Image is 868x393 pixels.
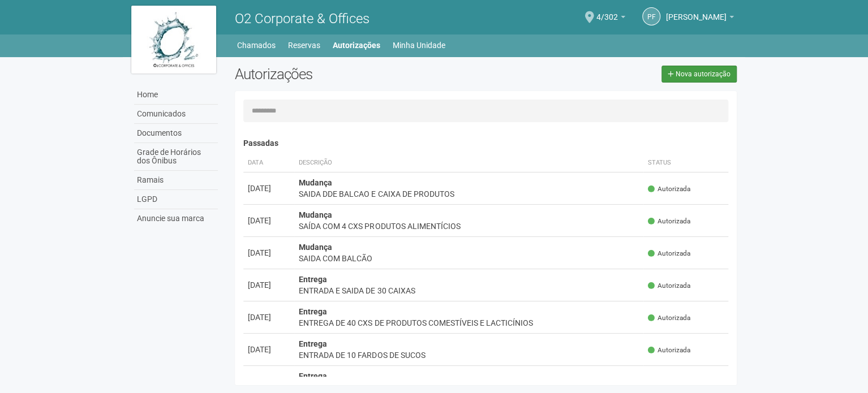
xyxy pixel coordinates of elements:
[596,14,625,23] a: 4/302
[299,275,327,284] strong: Entrega
[134,171,218,190] a: Ramais
[248,215,290,226] div: [DATE]
[134,105,218,124] a: Comunicados
[299,210,332,219] strong: Mudança
[248,376,290,387] div: [DATE]
[648,281,690,291] span: Autorizada
[248,312,290,323] div: [DATE]
[299,307,327,316] strong: Entrega
[235,66,477,83] h2: Autorizações
[333,37,380,53] a: Autorizações
[288,37,320,53] a: Reservas
[248,344,290,355] div: [DATE]
[299,317,639,329] div: ENTREGA DE 40 CXS DE PRODUTOS COMESTÍVEIS E LACTICÍNIOS
[248,247,290,258] div: [DATE]
[648,249,690,258] span: Autorizada
[248,183,290,194] div: [DATE]
[299,349,639,361] div: ENTRADA DE 10 FARDOS DE SUCOS
[648,346,690,355] span: Autorizada
[134,124,218,143] a: Documentos
[666,2,727,21] span: PRISCILLA FREITAS
[243,139,728,148] h4: Passadas
[134,209,218,228] a: Anuncie sua marca
[666,14,734,23] a: [PERSON_NAME]
[299,221,639,232] div: SAÍDA COM 4 CXS PRODUTOS ALIMENTÍCIOS
[235,11,369,27] span: O2 Corporate & Offices
[648,217,690,226] span: Autorizada
[393,37,445,53] a: Minha Unidade
[648,184,690,194] span: Autorizada
[299,372,327,381] strong: Entrega
[661,66,737,83] a: Nova autorização
[237,37,276,53] a: Chamados
[134,190,218,209] a: LGPD
[294,154,643,172] th: Descrição
[299,253,639,264] div: SAIDA COM BALCÃO
[299,339,327,348] strong: Entrega
[134,143,218,171] a: Grade de Horários dos Ônibus
[131,6,216,74] img: logo.jpg
[243,154,294,172] th: Data
[134,85,218,105] a: Home
[299,188,639,200] div: SAIDA DDE BALCAO E CAIXA DE PRODUTOS
[299,285,639,296] div: ENTRADA E SAIDA DE 30 CAIXAS
[643,154,728,172] th: Status
[676,70,731,78] span: Nova autorização
[596,2,618,21] span: 4/302
[299,178,332,187] strong: Mudança
[642,7,660,25] a: PF
[248,279,290,291] div: [DATE]
[299,243,332,252] strong: Mudança
[648,313,690,323] span: Autorizada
